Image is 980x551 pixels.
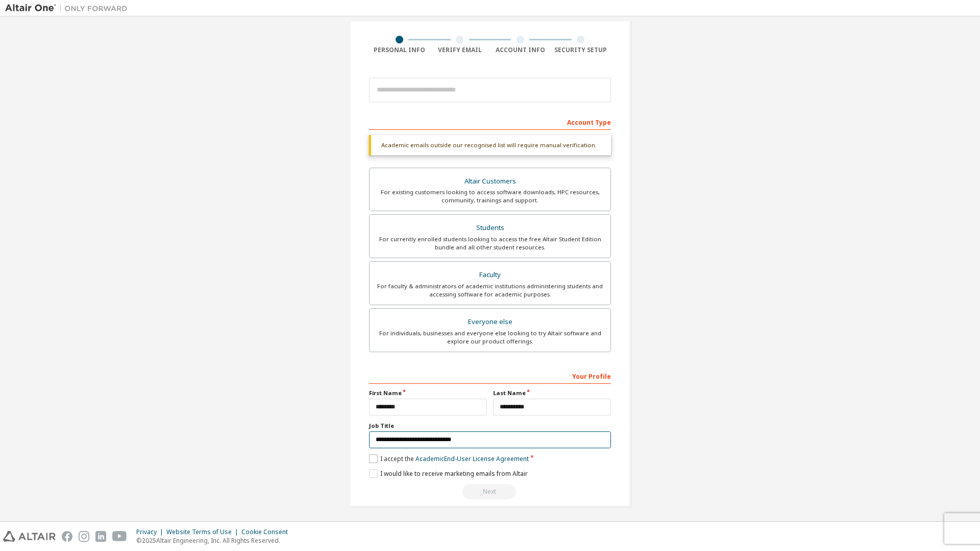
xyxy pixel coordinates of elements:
div: Personal Info [369,46,430,54]
img: linkedin.svg [95,531,106,542]
img: instagram.svg [79,531,89,542]
label: I would like to receive marketing emails from Altair [369,469,528,478]
img: facebook.svg [62,531,72,542]
div: Everyone else [376,315,604,329]
div: Your Profile [369,368,611,384]
img: altair_logo.svg [3,531,56,542]
div: For currently enrolled students looking to access the free Altair Student Edition bundle and all ... [376,235,604,251]
div: Faculty [376,268,604,282]
div: Cookie Consent [241,528,294,536]
div: Website Terms of Use [166,528,241,536]
a: Academic End-User License Agreement [415,454,529,463]
div: For existing customers looking to access software downloads, HPC resources, community, trainings ... [376,188,604,204]
div: Altair Customers [376,174,604,189]
label: Last Name [493,389,611,397]
div: For individuals, businesses and everyone else looking to try Altair software and explore our prod... [376,329,604,346]
div: Academic emails outside our recognised list will require manual verification. [369,135,611,155]
div: Account Info [490,46,551,54]
label: Job Title [369,422,611,430]
div: For faculty & administrators of academic institutions administering students and accessing softwa... [376,282,604,299]
img: Altair One [5,3,133,13]
div: Account Type [369,113,611,130]
div: Verify Email [430,46,491,54]
img: youtube.svg [112,531,127,542]
div: Read and acccept EULA to continue [369,484,611,499]
div: Privacy [136,528,166,536]
div: Students [376,221,604,235]
label: First Name [369,389,487,397]
div: Security Setup [551,46,611,54]
p: © 2025 Altair Engineering, Inc. All Rights Reserved. [136,536,294,545]
label: I accept the [369,454,529,463]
